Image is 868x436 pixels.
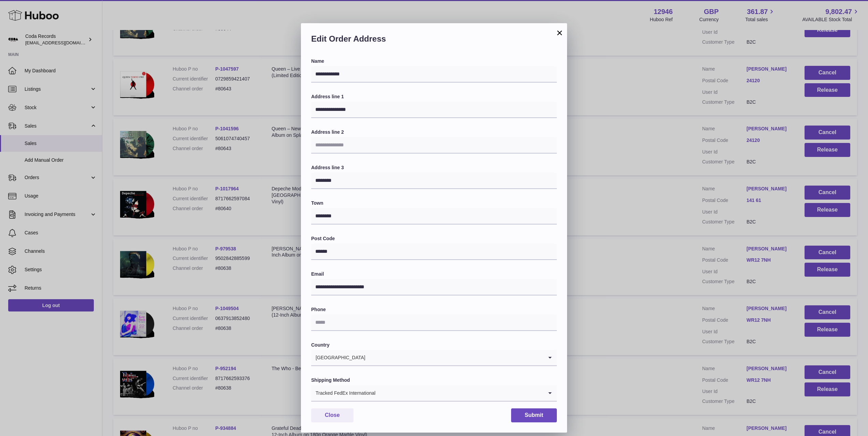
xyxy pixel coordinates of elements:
[311,33,557,48] h2: Edit Order Address
[311,235,557,242] label: Post Code
[511,408,557,422] button: Submit
[311,350,557,366] div: Search for option
[311,200,557,206] label: Town
[311,385,376,401] span: Tracked FedEx International
[311,408,353,422] button: Close
[311,306,557,313] label: Phone
[311,385,557,402] div: Search for option
[311,377,557,383] label: Shipping Method
[311,271,557,277] label: Email
[376,385,543,401] input: Search for option
[555,29,564,37] button: ×
[311,129,557,135] label: Address line 2
[311,350,366,365] span: [GEOGRAPHIC_DATA]
[311,58,557,64] label: Name
[311,164,557,171] label: Address line 3
[366,350,543,365] input: Search for option
[311,342,557,348] label: Country
[311,93,557,100] label: Address line 1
